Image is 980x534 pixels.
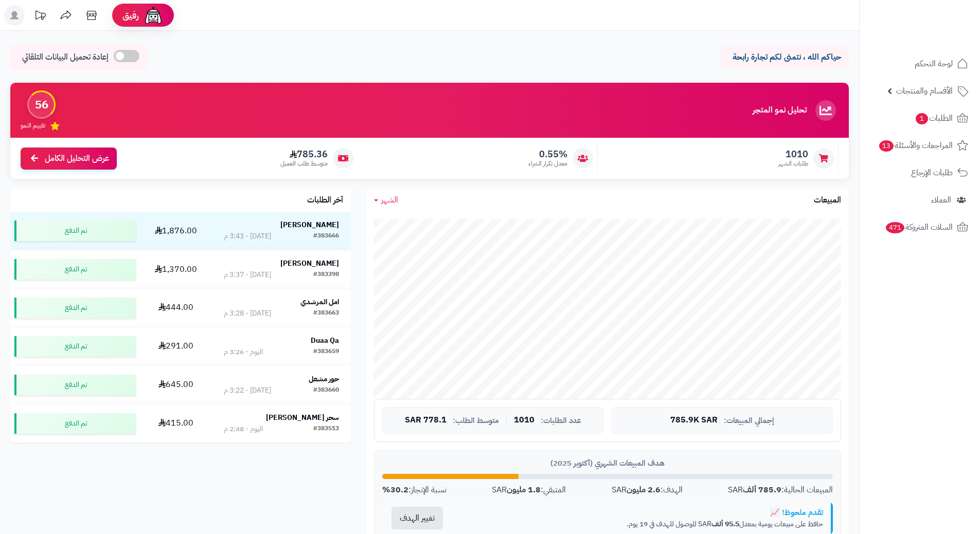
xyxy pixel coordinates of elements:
span: 471 [886,222,904,233]
div: تم الدفع [14,220,136,241]
div: #383660 [313,385,339,396]
span: متوسط الطلب: [453,416,499,425]
span: العملاء [931,193,951,207]
div: #383659 [313,347,339,357]
span: عرض التحليل الكامل [45,153,109,164]
div: نسبة الإنجاز: [382,484,447,496]
div: تم الدفع [14,413,136,434]
h3: آخر الطلبات [307,196,343,205]
div: المبيعات الحالية: SAR [728,484,833,496]
span: الشهر [381,194,398,206]
a: الشهر [374,194,398,206]
span: رفيق [122,9,139,22]
span: إعادة تحميل البيانات التلقائي [22,51,109,63]
div: #383666 [313,231,339,242]
span: 13 [879,140,894,152]
a: لوحة التحكم [866,51,974,76]
div: [DATE] - 3:28 م [224,308,271,319]
div: #383513 [313,424,339,434]
div: [DATE] - 3:37 م [224,270,271,280]
span: الأقسام والمنتجات [896,84,953,98]
a: العملاء [866,188,974,212]
strong: 2.6 مليون [627,484,661,496]
span: | [505,416,508,424]
span: 1010 [514,416,534,425]
div: #383663 [313,308,339,319]
div: #383398 [313,270,339,280]
span: الطلبات [915,111,953,125]
button: تغيير الهدف [391,507,443,529]
td: 444.00 [140,289,212,327]
strong: 785.9 ألف [743,484,781,496]
td: 645.00 [140,366,212,404]
span: 778.1 SAR [405,416,447,425]
div: تم الدفع [14,336,136,357]
div: [DATE] - 3:43 م [224,231,271,242]
span: 1010 [778,149,808,160]
img: ai-face.png [143,5,164,26]
span: إجمالي المبيعات: [724,416,774,425]
a: طلبات الإرجاع [866,160,974,185]
strong: امل المرشدي [300,297,339,307]
div: اليوم - 2:48 م [224,424,263,434]
h3: تحليل نمو المتجر [753,106,807,115]
span: المراجعات والأسئلة [878,138,953,153]
span: 785.9K SAR [670,416,718,425]
a: المراجعات والأسئلة13 [866,133,974,158]
td: 1,370.00 [140,250,212,288]
td: 291.00 [140,327,212,365]
p: حياكم الله ، نتمنى لكم تجارة رابحة [728,51,841,63]
strong: [PERSON_NAME] [280,258,339,269]
span: طلبات الإرجاع [911,165,953,180]
strong: سحر [PERSON_NAME] [266,412,339,423]
td: 415.00 [140,404,212,443]
span: معدل تكرار الشراء [528,159,567,168]
span: عدد الطلبات: [541,416,581,425]
strong: Duaa Qa [311,335,339,346]
div: الهدف: SAR [612,484,683,496]
strong: 95.5 ألف [711,519,739,529]
p: حافظ على مبيعات يومية بمعدل SAR للوصول للهدف في 19 يوم. [460,519,823,529]
strong: 30.2% [382,484,408,496]
div: تقدم ملحوظ! 📈 [460,507,823,518]
span: طلبات الشهر [778,159,808,168]
span: 785.36 [280,149,328,160]
span: 0.55% [528,149,567,160]
strong: حور مشعل [309,374,339,384]
strong: [PERSON_NAME] [280,219,339,230]
strong: 1.8 مليون [507,484,541,496]
a: تحديثات المنصة [27,5,53,28]
a: السلات المتروكة471 [866,215,974,240]
span: السلات المتروكة [885,220,953,234]
div: تم الدفع [14,375,136,395]
div: تم الدفع [14,259,136,280]
a: عرض التحليل الكامل [21,148,117,170]
span: لوحة التحكم [915,57,953,71]
div: [DATE] - 3:22 م [224,385,271,396]
div: اليوم - 3:26 م [224,347,263,357]
img: logo-2.png [910,28,970,49]
span: 1 [916,113,928,124]
div: المتبقي: SAR [492,484,566,496]
span: تقييم النمو [21,121,45,130]
div: تم الدفع [14,298,136,318]
span: متوسط طلب العميل [280,159,328,168]
h3: المبيعات [814,196,841,205]
a: الطلبات1 [866,106,974,131]
div: هدف المبيعات الشهري (أكتوبر 2025) [382,458,833,469]
td: 1,876.00 [140,212,212,250]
